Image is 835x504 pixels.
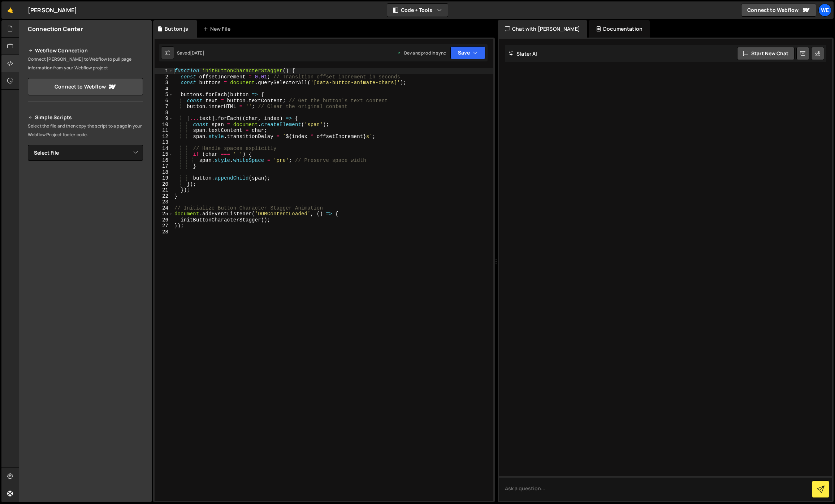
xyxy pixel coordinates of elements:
[28,242,144,307] iframe: YouTube video player
[155,193,173,199] div: 22
[155,98,173,104] div: 6
[28,55,143,72] p: Connect [PERSON_NAME] to Webflow to pull page information from your Webflow project
[155,74,173,80] div: 2
[155,139,173,146] div: 13
[28,113,143,122] h2: Simple Scripts
[155,134,173,140] div: 12
[155,68,173,74] div: 1
[28,173,144,238] iframe: YouTube video player
[155,217,173,223] div: 26
[155,205,173,211] div: 24
[741,4,816,17] a: Connect to Webflow
[818,4,831,17] a: We
[155,211,173,217] div: 25
[28,6,77,14] div: [PERSON_NAME]
[155,128,173,134] div: 11
[155,181,173,188] div: 20
[155,169,173,176] div: 18
[450,46,485,59] button: Save
[155,199,173,205] div: 23
[155,92,173,98] div: 5
[155,80,173,86] div: 3
[177,50,204,56] div: Saved
[155,223,173,229] div: 27
[509,50,537,57] h2: Slater AI
[155,175,173,181] div: 19
[190,50,204,56] div: [DATE]
[155,104,173,110] div: 7
[737,47,795,60] button: Start new chat
[1,1,19,19] a: 🤙
[203,25,233,33] div: New File
[498,20,587,38] div: Chat with [PERSON_NAME]
[155,116,173,122] div: 9
[589,20,650,38] div: Documentation
[155,229,173,235] div: 28
[28,78,143,95] a: Connect to Webflow
[155,86,173,92] div: 4
[387,4,448,17] button: Code + Tools
[155,122,173,128] div: 10
[155,110,173,116] div: 8
[28,25,83,33] h2: Connection Center
[155,158,173,164] div: 16
[155,151,173,158] div: 15
[155,187,173,193] div: 21
[165,25,188,33] div: Button.js
[28,46,143,55] h2: Webflow Connection
[397,50,446,56] div: Dev and prod in sync
[28,122,143,139] p: Select the file and then copy the script to a page in your Webflow Project footer code.
[155,146,173,152] div: 14
[155,163,173,169] div: 17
